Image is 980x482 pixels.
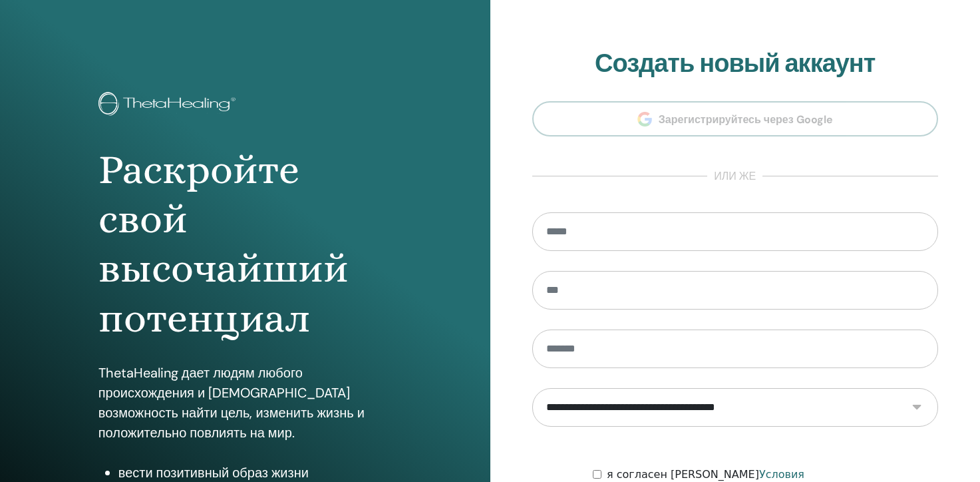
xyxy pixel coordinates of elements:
[98,363,392,443] p: ThetaHealing дает людям любого происхождения и [DEMOGRAPHIC_DATA] возможность найти цель, изменит...
[759,468,804,481] a: Условия
[707,168,762,184] span: или же
[532,49,939,79] h2: Создать новый аккаунт
[98,145,392,344] h1: Раскройте свой высочайший потенциал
